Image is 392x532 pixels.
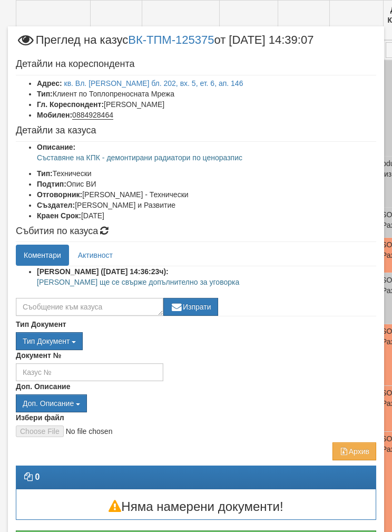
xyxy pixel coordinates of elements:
label: Доп. Описание [16,381,70,392]
button: Тип Документ [16,332,83,350]
li: Опис ВИ [37,179,376,189]
h4: Събития по казуса [16,226,376,237]
button: Изпрати [163,298,218,316]
li: [PERSON_NAME] - Технически [37,189,376,200]
b: Създател: [37,201,75,209]
li: [PERSON_NAME] [37,99,376,110]
a: Активност [70,245,121,266]
label: Избери файл [16,412,64,423]
b: Отговорник: [37,190,82,199]
h4: Детайли за казуса [16,125,376,136]
b: Тип: [37,169,53,178]
button: Архив [332,442,376,460]
strong: [PERSON_NAME] ([DATE] 14:36:23ч): [37,267,169,276]
span: Доп. Описание [23,399,74,408]
b: Мобилен: [37,111,72,119]
strong: 0 [35,472,40,481]
a: ВК-ТПМ-125375 [128,33,214,46]
a: кв. Вл. [PERSON_NAME] бл. 202, вх. 5, ет. 6, ап. 146 [64,79,243,88]
span: Тип Документ [23,337,70,345]
a: Коментари [16,245,69,266]
b: Подтип: [37,180,66,188]
label: Тип Документ [16,319,66,330]
button: Доп. Описание [16,394,87,412]
h4: Детайли на кореспондента [16,59,376,70]
p: Съставяне на КПК - демонтирани радиатори по ценоразпис [37,152,376,163]
li: [DATE] [37,210,376,221]
input: Казус № [16,363,163,381]
li: [PERSON_NAME] и Развитие [37,200,376,210]
b: Краен Срок: [37,211,81,220]
h3: Няма намерени документи! [16,500,376,514]
div: Двоен клик, за изчистване на избраната стойност. [16,332,376,350]
b: Адрес: [37,79,62,88]
li: Технически [37,168,376,179]
b: Описание: [37,143,75,151]
b: Гл. Кореспондент: [37,100,104,109]
p: [PERSON_NAME] ще се свърже допълнително за уговорка [37,277,376,287]
li: Клиент по Топлопреносната Мрежа [37,89,376,99]
span: Преглед на казус от [DATE] 14:39:07 [16,34,313,54]
b: Тип: [37,90,53,98]
label: Документ № [16,350,61,361]
div: Двоен клик, за изчистване на избраната стойност. [16,394,376,412]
